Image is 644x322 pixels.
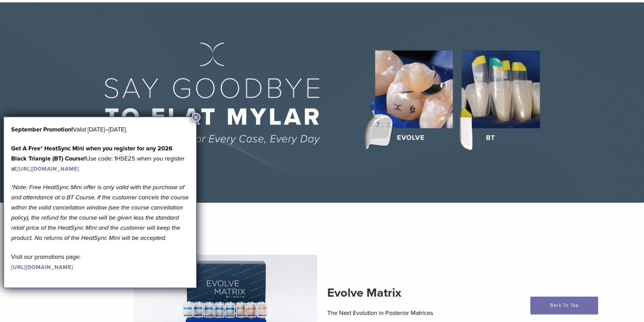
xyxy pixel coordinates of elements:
em: *Note: Free HeatSync Mini offer is only valid with the purchase of and attendance at a BT Course.... [11,183,189,242]
h2: Evolve Matrix [327,285,511,301]
p: Visit our promotions page: [11,252,189,272]
p: Valid [DATE]–[DATE]. [11,124,189,134]
p: Use code: 1HSE25 when you register at: [11,143,189,174]
strong: Get A Free* HeatSync Mini when you register for any 2026 Black Triangle (BT) Course! [11,145,172,162]
b: September Promotion! [11,126,73,133]
a: [URL][DOMAIN_NAME] [11,264,73,271]
a: [URL][DOMAIN_NAME] [17,166,79,172]
button: Close [192,113,200,122]
p: The Next Evolution in Posterior Matrices [327,308,511,318]
a: Back To Top [530,297,598,314]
